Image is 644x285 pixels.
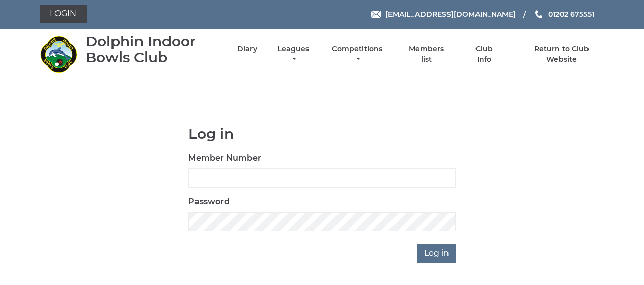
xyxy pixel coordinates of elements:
a: Login [40,5,87,23]
span: 01202 675551 [548,10,594,19]
label: Member Number [188,152,261,164]
div: Dolphin Indoor Bowls Club [86,34,219,65]
a: Diary [237,44,257,54]
a: Members list [403,44,450,64]
h1: Log in [188,126,456,142]
a: Return to Club Website [518,44,604,64]
img: Email [371,11,381,18]
a: Phone us 01202 675551 [534,9,594,20]
a: Email [EMAIL_ADDRESS][DOMAIN_NAME] [371,9,516,20]
a: Club Info [468,44,501,64]
span: [EMAIL_ADDRESS][DOMAIN_NAME] [385,10,516,19]
label: Password [188,196,230,208]
input: Log in [417,244,456,263]
img: Dolphin Indoor Bowls Club [40,35,78,73]
a: Competitions [330,44,385,64]
a: Leagues [275,44,312,64]
img: Phone us [535,10,542,18]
